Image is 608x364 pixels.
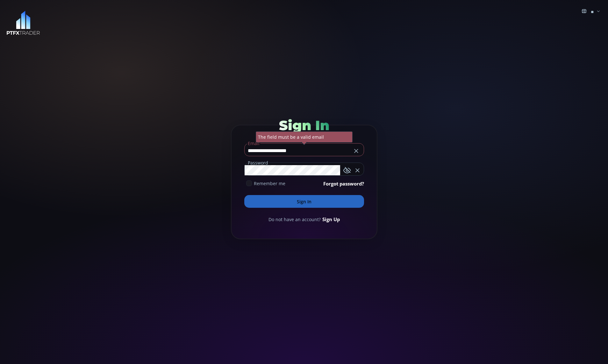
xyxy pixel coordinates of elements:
img: LOGO [6,11,40,35]
button: Sign In [244,195,364,208]
div: The field must be a valid email [256,131,353,143]
a: Sign Up [322,216,340,223]
span: Sign In [279,117,329,134]
a: Forgot password? [323,180,364,187]
div: Do not have an account? [244,216,364,223]
span: Remember me [254,180,285,187]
